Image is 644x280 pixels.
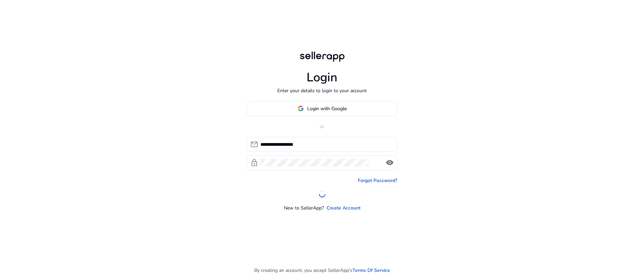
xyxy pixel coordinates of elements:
h1: Login [307,70,337,85]
span: visibility [386,159,394,167]
a: Create Account [327,204,361,212]
a: Forgot Password? [358,177,397,184]
p: New to SellerApp? [284,204,324,212]
span: lock [250,159,258,167]
span: mail [250,140,258,148]
a: Terms Of Service [352,267,390,274]
p: or [247,123,397,130]
img: google-logo.svg [298,105,304,112]
button: Login with Google [247,101,397,116]
p: Enter your details to login to your account [277,87,367,94]
span: Login with Google [307,105,347,112]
